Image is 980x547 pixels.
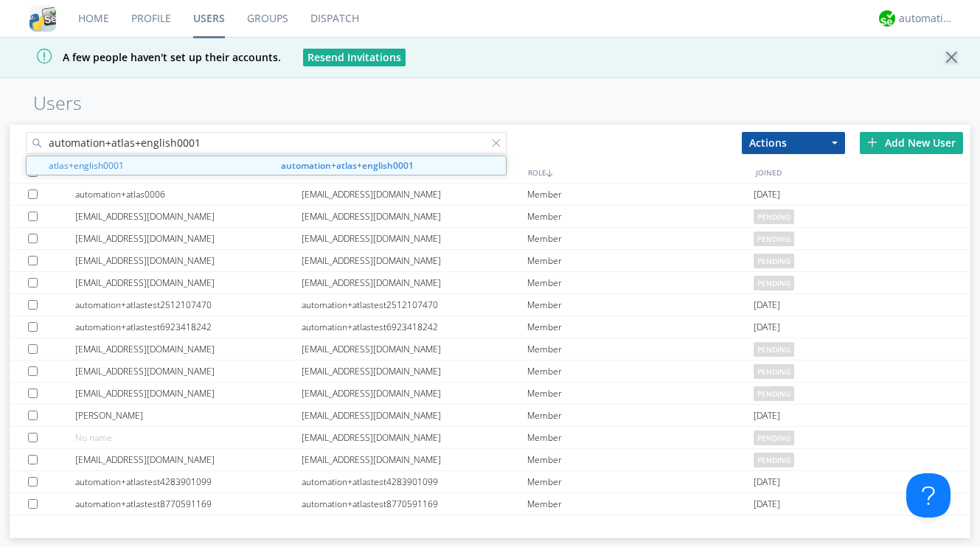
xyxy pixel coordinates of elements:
div: Member [527,493,754,515]
span: [DATE] [754,294,780,316]
div: [EMAIL_ADDRESS][DOMAIN_NAME] [302,250,528,271]
img: cddb5a64eb264b2086981ab96f4c1ba7 [29,5,56,32]
a: automation+atlastest2338860909automation+atlastest2338860909Member[DATE] [10,515,970,537]
span: pending [754,231,794,246]
strong: automation+atlas+english0001 [281,159,414,172]
a: [EMAIL_ADDRESS][DOMAIN_NAME][EMAIL_ADDRESS][DOMAIN_NAME]Memberpending [10,206,970,228]
div: Member [527,427,754,448]
div: automation+atlastest4283901099 [302,471,528,492]
span: pending [754,453,794,467]
div: [EMAIL_ADDRESS][DOMAIN_NAME] [75,449,302,470]
a: automation+atlastest4283901099automation+atlastest4283901099Member[DATE] [10,471,970,493]
div: Member [527,338,754,360]
div: [EMAIL_ADDRESS][DOMAIN_NAME] [302,184,528,205]
a: automation+atlastest8770591169automation+atlastest8770591169Member[DATE] [10,493,970,515]
div: [EMAIL_ADDRESS][DOMAIN_NAME] [75,272,302,293]
span: pending [754,342,794,357]
div: Member [527,272,754,293]
div: [PERSON_NAME] [75,405,302,426]
a: [EMAIL_ADDRESS][DOMAIN_NAME][EMAIL_ADDRESS][DOMAIN_NAME]Memberpending [10,250,970,272]
img: plus.svg [867,137,878,147]
span: [DATE] [754,493,780,515]
div: automation+atlastest6923418242 [302,316,528,338]
div: JOINED [752,161,980,183]
span: [DATE] [754,184,780,206]
div: automation+atlastest2512107470 [302,294,528,316]
a: [EMAIL_ADDRESS][DOMAIN_NAME][EMAIL_ADDRESS][DOMAIN_NAME]Memberpending [10,228,970,250]
button: Resend Invitations [303,49,406,66]
div: [EMAIL_ADDRESS][DOMAIN_NAME] [302,206,528,227]
span: pending [754,364,794,379]
div: automation+atlastest2338860909 [75,515,302,537]
span: [DATE] [754,515,780,537]
a: automation+atlas0006[EMAIL_ADDRESS][DOMAIN_NAME]Member[DATE] [10,184,970,206]
span: A few people haven't set up their accounts. [11,50,281,64]
div: automation+atlas [899,11,954,26]
div: Member [527,184,754,205]
div: [EMAIL_ADDRESS][DOMAIN_NAME] [302,405,528,426]
a: [EMAIL_ADDRESS][DOMAIN_NAME][EMAIL_ADDRESS][DOMAIN_NAME]Memberpending [10,272,970,294]
span: atlas+english0001 [49,158,270,173]
div: Member [527,294,754,316]
div: [EMAIL_ADDRESS][DOMAIN_NAME] [302,383,528,404]
span: pending [754,431,794,445]
div: Member [527,250,754,271]
div: [EMAIL_ADDRESS][DOMAIN_NAME] [302,449,528,470]
div: Member [527,360,754,382]
div: Member [527,405,754,426]
span: pending [754,254,794,268]
div: automation+atlastest6923418242 [75,316,302,338]
img: d2d01cd9b4174d08988066c6d424eccd [879,10,895,27]
span: pending [754,386,794,401]
div: [EMAIL_ADDRESS][DOMAIN_NAME] [302,228,528,249]
button: Actions [742,132,845,154]
a: [EMAIL_ADDRESS][DOMAIN_NAME][EMAIL_ADDRESS][DOMAIN_NAME]Memberpending [10,383,970,405]
div: Member [527,515,754,537]
a: [EMAIL_ADDRESS][DOMAIN_NAME][EMAIL_ADDRESS][DOMAIN_NAME]Memberpending [10,338,970,360]
span: [DATE] [754,471,780,493]
input: Search users [26,132,506,154]
div: [EMAIL_ADDRESS][DOMAIN_NAME] [75,383,302,404]
div: Member [527,471,754,492]
div: automation+atlastest4283901099 [75,471,302,492]
div: ROLE [524,161,752,183]
div: automation+atlastest8770591169 [302,493,528,515]
div: Member [527,316,754,338]
span: No name [75,431,112,444]
div: [EMAIL_ADDRESS][DOMAIN_NAME] [302,338,528,360]
a: [EMAIL_ADDRESS][DOMAIN_NAME][EMAIL_ADDRESS][DOMAIN_NAME]Memberpending [10,449,970,471]
span: pending [754,209,794,224]
a: automation+atlastest6923418242automation+atlastest6923418242Member[DATE] [10,316,970,338]
div: Member [527,383,754,404]
div: automation+atlastest2512107470 [75,294,302,316]
div: automation+atlastest2338860909 [302,515,528,537]
div: Member [527,449,754,470]
a: automation+atlastest2512107470automation+atlastest2512107470Member[DATE] [10,294,970,316]
div: [EMAIL_ADDRESS][DOMAIN_NAME] [75,338,302,360]
div: [EMAIL_ADDRESS][DOMAIN_NAME] [75,228,302,249]
div: [EMAIL_ADDRESS][DOMAIN_NAME] [75,206,302,227]
div: Add New User [860,132,963,154]
div: [EMAIL_ADDRESS][DOMAIN_NAME] [302,427,528,448]
div: automation+atlas0006 [75,184,302,205]
span: pending [754,276,794,290]
a: [EMAIL_ADDRESS][DOMAIN_NAME][EMAIL_ADDRESS][DOMAIN_NAME]Memberpending [10,360,970,383]
div: [EMAIL_ADDRESS][DOMAIN_NAME] [75,250,302,271]
div: Member [527,228,754,249]
div: [EMAIL_ADDRESS][DOMAIN_NAME] [302,272,528,293]
a: No name[EMAIL_ADDRESS][DOMAIN_NAME]Memberpending [10,427,970,449]
span: [DATE] [754,405,780,427]
iframe: Toggle Customer Support [906,473,951,518]
div: automation+atlastest8770591169 [75,493,302,515]
span: [DATE] [754,316,780,338]
div: [EMAIL_ADDRESS][DOMAIN_NAME] [75,360,302,382]
a: [PERSON_NAME][EMAIL_ADDRESS][DOMAIN_NAME]Member[DATE] [10,405,970,427]
div: Member [527,206,754,227]
div: [EMAIL_ADDRESS][DOMAIN_NAME] [302,360,528,382]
